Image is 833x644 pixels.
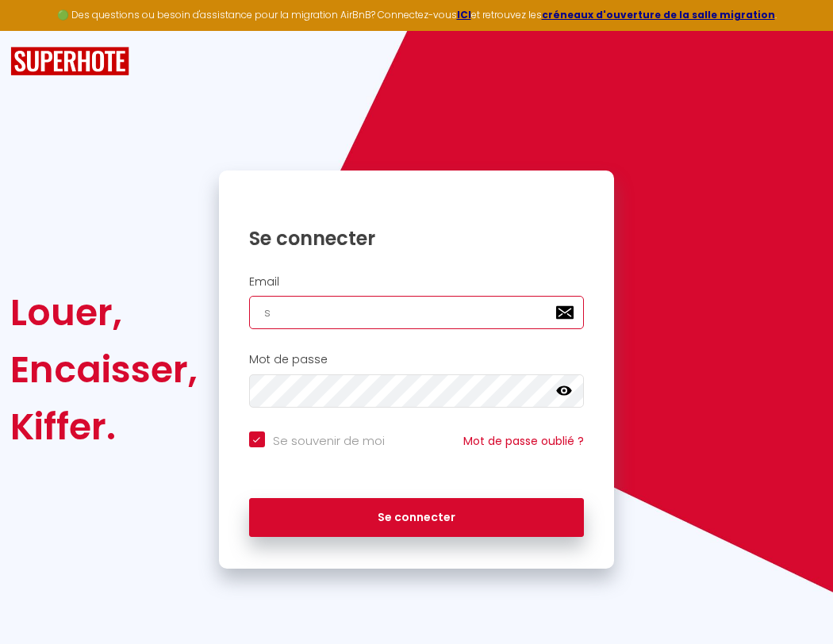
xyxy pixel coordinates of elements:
[249,275,585,289] h2: Email
[463,433,584,449] a: Mot de passe oublié ?
[249,498,585,538] button: Se connecter
[249,296,585,329] input: Ton Email
[10,341,198,398] div: Encaisser,
[10,398,198,455] div: Kiffer.
[10,284,198,341] div: Louer,
[10,47,129,76] img: SuperHote logo
[249,353,585,366] h2: Mot de passe
[13,6,60,54] button: Ouvrir le widget de chat LiveChat
[542,8,775,21] a: créneaux d'ouverture de la salle migration
[457,8,471,21] a: ICI
[249,226,585,251] h1: Se connecter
